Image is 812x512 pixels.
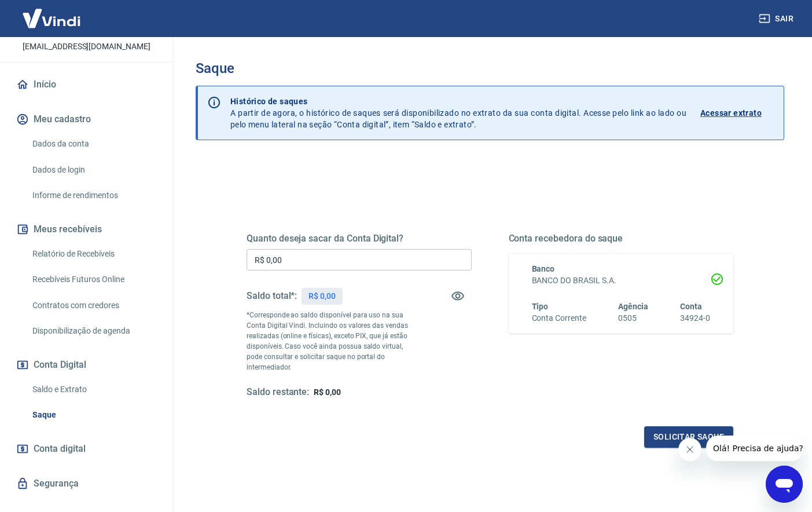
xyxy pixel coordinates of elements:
h5: Saldo total*: [247,290,297,302]
span: Conta [680,302,702,311]
a: Saque [28,403,159,427]
a: Contratos com credores [28,294,159,317]
span: Agência [618,302,648,311]
span: Banco [532,264,555,273]
h5: Quanto deseja sacar da Conta Digital? [247,233,472,244]
h6: 34924-0 [680,312,710,324]
a: Conta digital [14,436,159,462]
iframe: Fechar mensagem [678,438,701,461]
button: Solicitar saque [644,426,733,448]
span: Tipo [532,302,549,311]
h5: Saldo restante: [247,386,309,398]
button: Meu cadastro [14,107,159,132]
h6: BANCO DO BRASIL S.A. [532,275,711,287]
button: Sair [756,8,798,30]
a: Segurança [14,471,159,496]
a: Saldo e Extrato [28,378,159,401]
span: Conta digital [34,441,86,457]
p: R$ 0,00 [308,290,336,302]
iframe: Mensagem da empresa [706,436,803,461]
span: R$ 0,00 [314,387,341,397]
button: Meus recebíveis [14,217,159,242]
span: Olá! Precisa de ajuda? [7,8,97,17]
iframe: Botão para abrir a janela de mensagens [766,466,803,503]
img: Vindi [14,1,89,36]
a: Disponibilização de agenda [28,319,159,343]
a: Início [14,72,159,97]
p: Histórico de saques [230,96,686,107]
h3: Saque [196,60,784,76]
a: Dados de login [28,158,159,182]
a: Acessar extrato [700,96,774,130]
p: [EMAIL_ADDRESS][DOMAIN_NAME] [23,41,150,53]
h5: Conta recebedora do saque [509,233,734,244]
p: *Corresponde ao saldo disponível para uso na sua Conta Digital Vindi. Incluindo os valores das ve... [247,310,415,372]
a: Informe de rendimentos [28,184,159,207]
h6: 0505 [618,312,648,324]
p: Acessar extrato [700,107,762,119]
h6: Conta Corrente [532,312,586,324]
a: Recebíveis Futuros Online [28,268,159,291]
button: Conta Digital [14,352,159,378]
a: Dados da conta [28,132,159,156]
a: Relatório de Recebíveis [28,242,159,266]
p: A partir de agora, o histórico de saques será disponibilizado no extrato da sua conta digital. Ac... [230,96,686,130]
